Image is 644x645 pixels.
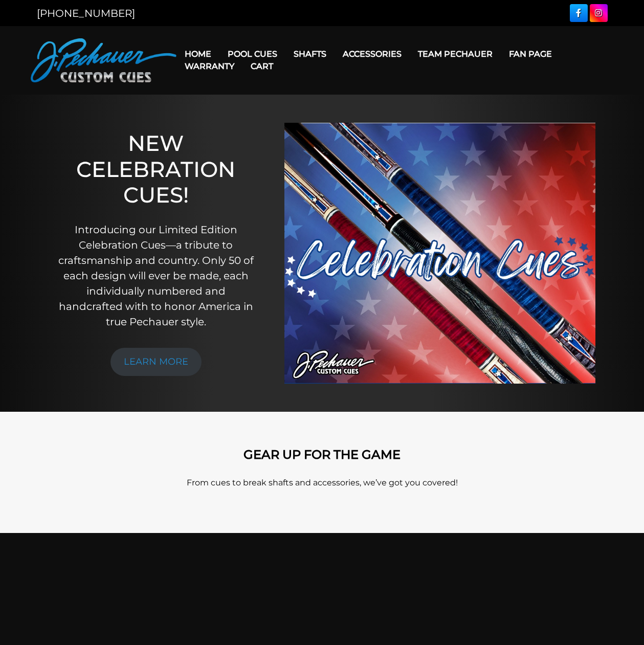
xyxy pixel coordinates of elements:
[31,38,176,82] img: Pechauer Custom Cues
[176,53,242,79] a: Warranty
[219,41,285,67] a: Pool Cues
[242,53,281,79] a: Cart
[176,41,219,67] a: Home
[285,41,335,67] a: Shafts
[335,41,410,67] a: Accessories
[37,7,135,19] a: [PHONE_NUMBER]
[501,41,560,67] a: Fan Page
[110,348,202,376] a: LEARN MORE
[53,130,258,208] h1: NEW CELEBRATION CUES!
[243,447,401,462] strong: GEAR UP FOR THE GAME
[410,41,501,67] a: Team Pechauer
[53,222,258,329] p: Introducing our Limited Edition Celebration Cues—a tribute to craftsmanship and country. Only 50 ...
[31,477,614,489] p: From cues to break shafts and accessories, we’ve got you covered!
